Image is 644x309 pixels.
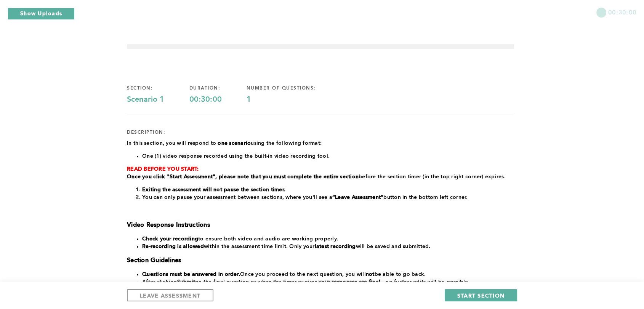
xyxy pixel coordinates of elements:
strong: READ BEFORE YOU START: [127,167,199,172]
span: In this section, you will respond to [127,141,218,146]
li: within the assessment time limit. Only your will be saved and submitted. [142,243,514,250]
span: 00:30:00 [608,8,636,16]
strong: one scenario [218,141,251,146]
strong: “Leave Assessment” [332,195,384,200]
span: using the following format: [251,141,322,146]
strong: Questions must be answered in order. [142,272,240,277]
strong: Submit [177,279,195,285]
strong: not [366,272,375,277]
button: LEAVE ASSESSMENT [127,289,213,301]
div: duration: [189,85,247,91]
div: 1 [247,95,341,104]
strong: Exiting the assessment will not pause the section timer. [142,187,285,192]
div: section: [127,85,189,91]
div: description: [127,130,165,136]
div: number of questions: [247,85,341,91]
h3: Section Guidelines [127,257,514,264]
strong: Check your recording [142,236,198,242]
span: START SECTION [457,292,505,299]
strong: Once you click "Start Assessment", please note that you must complete the entire section [127,174,359,179]
p: before the section timer (in the top right corner) expires. [127,173,514,181]
strong: Re-recording is allowed [142,244,204,249]
span: LEAVE ASSESSMENT [140,292,200,299]
button: START SECTION [445,289,517,301]
li: to ensure both video and audio are working properly. [142,235,514,243]
button: Show Uploads [8,8,75,20]
h3: Video Response Instructions [127,221,514,229]
li: After clicking on the final question or when the timer expires, —no further edits will be possible. [142,278,514,286]
span: One (1) video response recorded using the built-in video recording tool. [142,154,330,159]
strong: latest recording [315,244,356,249]
div: 00:30:00 [189,95,247,104]
strong: your responses are final [319,279,380,285]
li: You can only pause your assessment between sections, where you'll see a button in the bottom left... [142,194,514,201]
div: Scenario 1 [127,95,189,104]
li: Once you proceed to the next question, you will be able to go back. [142,271,514,278]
